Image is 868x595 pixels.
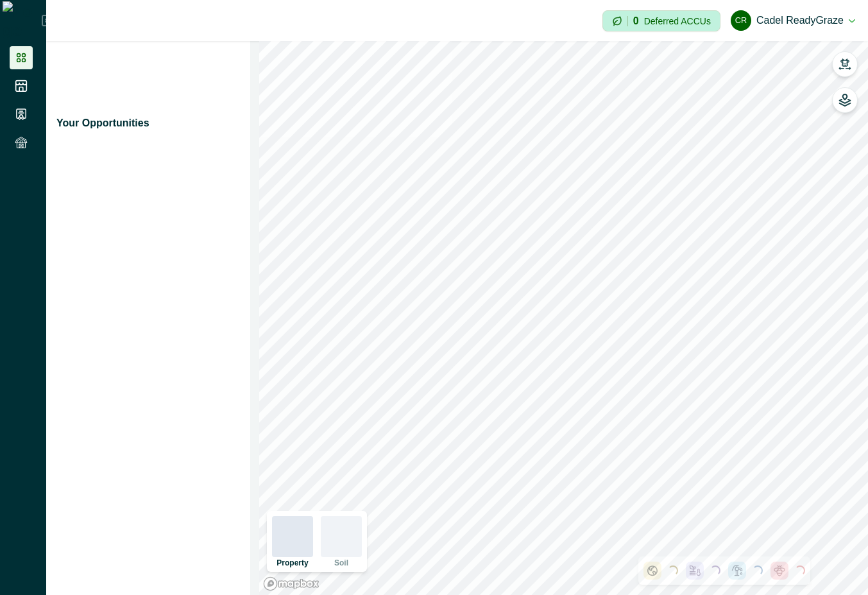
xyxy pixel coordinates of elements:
p: Soil [334,559,348,567]
button: Cadel ReadyGrazeCadel ReadyGraze [731,5,855,36]
img: Logo [3,1,42,40]
p: Your Opportunities [56,116,149,131]
p: Property [277,559,308,567]
p: Deferred ACCUs [644,16,711,26]
a: Mapbox logo [263,576,319,591]
p: 0 [633,16,639,26]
